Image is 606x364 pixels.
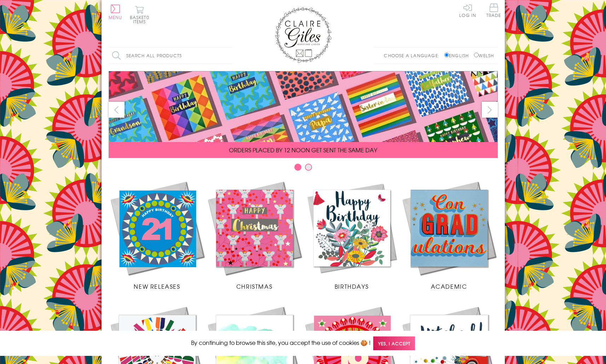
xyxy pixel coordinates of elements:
[206,180,303,290] a: Christmas
[444,53,449,57] input: English
[474,53,479,57] input: Welsh
[305,164,312,171] button: Carousel Page 2
[130,6,149,24] button: Basket0 items
[486,4,501,17] span: Trade
[109,48,232,64] input: Search all products
[444,52,472,59] label: English
[400,180,498,290] a: Academic
[133,14,149,25] span: 0 items
[236,282,272,290] span: Christmas
[134,282,180,290] span: New Releases
[109,163,498,174] div: Carousel Pagination
[384,52,443,59] p: Choose a language:
[459,4,476,17] a: Log In
[431,282,467,290] span: Academic
[373,336,415,350] span: Yes, I accept
[109,5,122,19] button: Menu
[275,7,331,63] img: Claire Giles Greetings Cards
[474,52,494,59] label: Welsh
[109,180,206,290] a: New Releases
[109,102,125,118] button: prev
[482,102,498,118] button: next
[229,146,377,154] span: ORDERS PLACED BY 12 NOON GET SENT THE SAME DAY
[294,164,301,171] button: Carousel Page 1 (Current Slide)
[225,48,232,64] input: Search
[109,14,122,20] span: Menu
[486,4,501,19] a: Trade
[335,282,369,290] span: Birthdays
[303,180,400,290] a: Birthdays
